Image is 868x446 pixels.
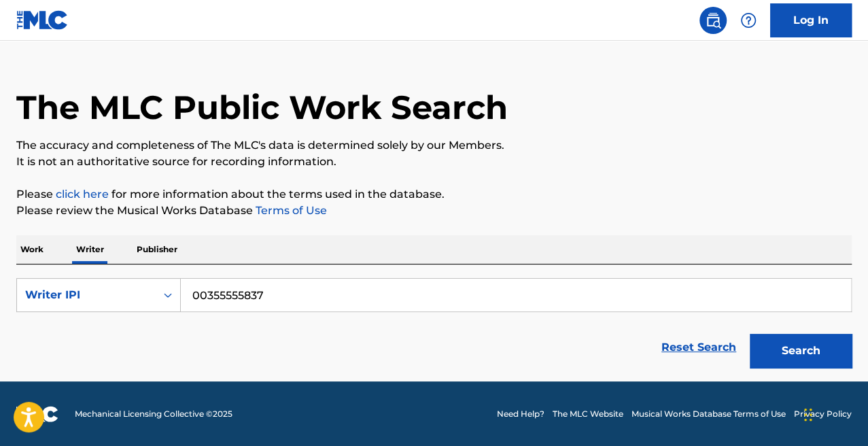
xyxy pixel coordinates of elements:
[794,408,852,420] a: Privacy Policy
[133,235,181,264] p: Publisher
[16,406,58,422] img: logo
[553,408,623,420] a: The MLC Website
[16,10,69,30] img: MLC Logo
[75,408,232,420] span: Mechanical Licensing Collective © 2025
[497,408,544,420] a: Need Help?
[72,235,108,264] p: Writer
[740,12,757,29] img: help
[735,7,762,34] div: Help
[750,334,852,368] button: Search
[800,381,868,446] iframe: Chat Widget
[16,137,852,154] p: The accuracy and completeness of The MLC's data is determined solely by our Members.
[16,278,852,375] form: Search Form
[770,3,852,37] a: Log In
[16,203,852,219] p: Please review the Musical Works Database
[56,188,109,201] a: click here
[804,394,812,435] div: Drag
[705,12,721,29] img: search
[16,235,48,264] p: Work
[16,186,852,203] p: Please for more information about the terms used in the database.
[25,287,147,303] div: Writer IPI
[699,7,727,34] a: Public Search
[16,154,852,170] p: It is not an authoritative source for recording information.
[655,332,743,362] a: Reset Search
[253,204,327,217] a: Terms of Use
[631,408,786,420] a: Musical Works Database Terms of Use
[16,87,508,128] h1: The MLC Public Work Search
